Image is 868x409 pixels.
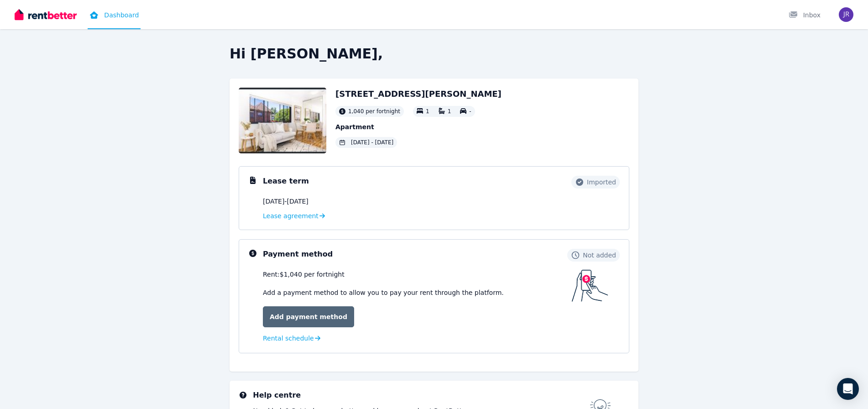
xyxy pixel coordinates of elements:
[15,8,77,21] img: RentBetter
[263,334,320,343] a: Rental schedule
[239,88,326,153] img: Property Url
[448,108,451,115] span: 1
[335,88,502,100] h2: [STREET_ADDRESS][PERSON_NAME]
[587,178,616,187] span: Imported
[263,176,309,187] h3: Lease term
[469,108,471,115] span: -
[263,288,572,297] p: Add a payment method to allow you to pay your rent through the platform.
[837,378,859,400] div: Open Intercom Messenger
[351,139,393,146] span: [DATE] - [DATE]
[263,270,572,279] div: Rent: $1,040 per fortnight
[839,7,853,22] img: Jorge Thiago Mendonca Farias da Rosa
[263,306,354,327] a: Add payment method
[583,251,616,260] span: Not added
[335,122,502,131] p: Apartment
[348,108,400,115] span: 1,040 per fortnight
[253,390,590,401] h3: Help centre
[263,249,333,260] h3: Payment method
[789,10,821,20] div: Inbox
[263,334,314,343] span: Rental schedule
[426,108,429,115] span: 1
[572,270,608,302] img: Payment method
[263,211,319,220] span: Lease agreement
[263,197,309,206] span: [DATE] - [DATE]
[230,46,638,62] h2: Hi [PERSON_NAME],
[263,211,325,220] a: Lease agreement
